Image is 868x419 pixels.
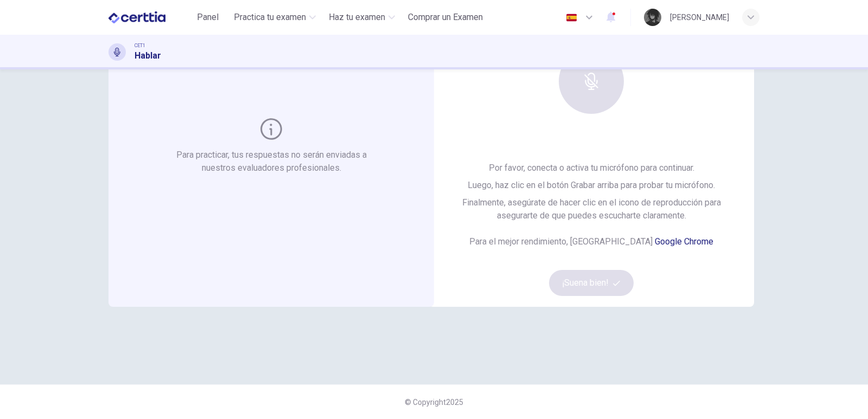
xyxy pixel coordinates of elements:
[655,236,713,247] a: Google Chrome
[405,398,463,407] span: © Copyright 2025
[229,8,320,27] button: Practica tu examen
[174,149,369,175] h6: Para practicar, tus respuestas no serán enviadas a nuestros evaluadores profesionales.
[565,14,578,22] img: es
[190,8,225,27] button: Panel
[404,8,487,27] button: Comprar un Examen
[329,11,385,24] span: Haz tu examen
[108,7,190,28] a: CERTTIA logo
[324,8,399,27] button: Haz tu examen
[408,11,483,24] span: Comprar un Examen
[469,235,713,248] h6: Para el mejor rendimiento, [GEOGRAPHIC_DATA]
[670,11,729,24] div: [PERSON_NAME]
[446,196,737,222] p: Finalmente, asegúrate de hacer clic en el icono de reproducción para asegurarte de que puedes esc...
[644,9,661,26] img: Profile picture
[234,11,306,24] span: Practica tu examen
[108,7,165,28] img: CERTTIA logo
[446,162,737,175] p: Por favor, conecta o activa tu micrófono para continuar.
[446,179,737,192] p: Luego, haz clic en el botón Grabar arriba para probar tu micrófono.
[135,42,145,49] span: CET1
[197,11,219,24] span: Panel
[135,49,161,62] h1: Hablar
